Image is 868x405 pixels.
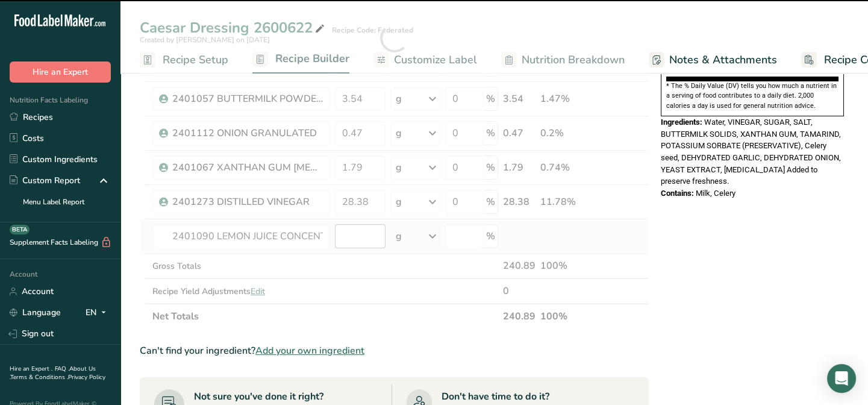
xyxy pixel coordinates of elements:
[10,174,80,187] div: Custom Report
[55,365,69,373] a: FAQ .
[649,46,777,74] a: Notes & Attachments
[140,344,649,358] div: Can't find your ingredient?
[10,373,68,381] a: Terms & Conditions .
[10,61,111,83] button: Hire an Expert
[669,52,777,68] span: Notes & Attachments
[10,365,52,373] a: Hire an Expert .
[10,365,96,381] a: About Us .
[661,189,694,198] span: Contains:
[10,302,61,323] a: Language
[666,81,838,111] section: * The % Daily Value (DV) tells you how much a nutrient in a serving of food contributes to a dail...
[10,225,30,234] div: BETA
[661,118,702,127] span: Ingredients:
[255,344,364,358] span: Add your own ingredient
[696,189,735,198] span: Milk, Celery
[86,306,111,320] div: EN
[68,373,105,381] a: Privacy Policy
[827,364,856,393] div: Open Intercom Messenger
[661,118,841,186] span: Water, VINEGAR, SUGAR, SALT, BUTTERMILK SOLIDS, XANTHAN GUM, TAMARIND, POTASSIUM SORBATE (PRESERV...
